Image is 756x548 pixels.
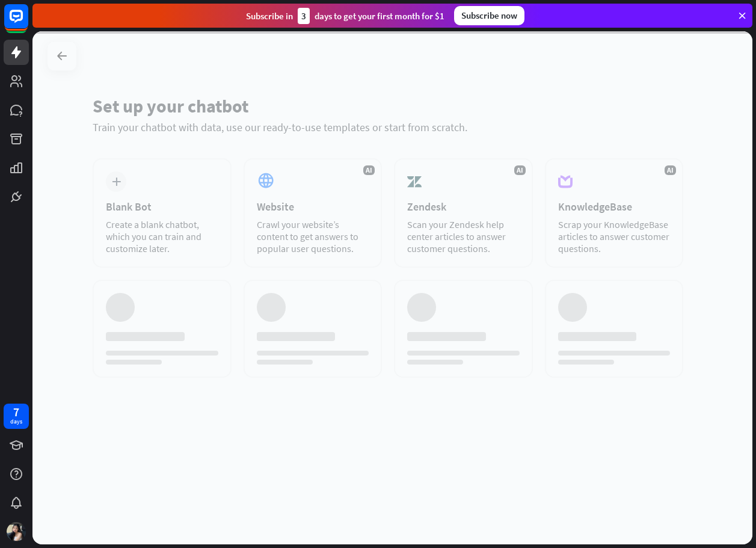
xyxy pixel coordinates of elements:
[4,404,29,429] a: 7 days
[10,417,22,426] div: days
[246,8,444,24] div: Subscribe in days to get your first month for $1
[454,6,524,25] div: Subscribe now
[298,8,310,24] div: 3
[13,407,19,417] div: 7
